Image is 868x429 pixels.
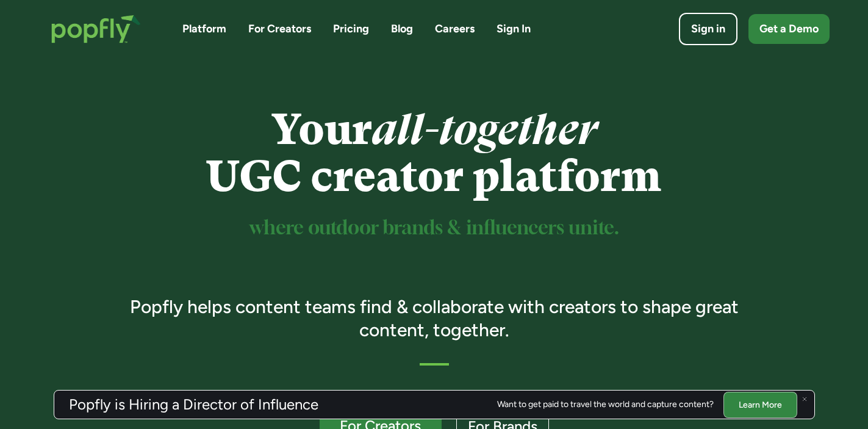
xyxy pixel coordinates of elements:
div: Sign in [691,21,725,37]
h1: Your UGC creator platform [112,106,756,200]
a: Learn More [723,391,797,417]
a: Get a Demo [748,14,830,44]
em: all-together [372,105,597,154]
div: Get a Demo [759,21,819,37]
a: Careers [435,21,475,37]
a: Sign in [679,13,737,45]
h3: Popfly helps content teams find & collaborate with creators to shape great content, together. [112,295,756,341]
a: Sign In [497,21,531,37]
sup: where outdoor brands & influencers unite. [249,219,619,238]
a: Blog [391,21,413,37]
a: Pricing [333,21,369,37]
div: Want to get paid to travel the world and capture content? [497,400,714,409]
h3: Popfly is Hiring a Director of Influence [69,397,318,412]
a: Platform [182,21,226,37]
a: home [39,2,153,56]
a: For Creators [248,21,311,37]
